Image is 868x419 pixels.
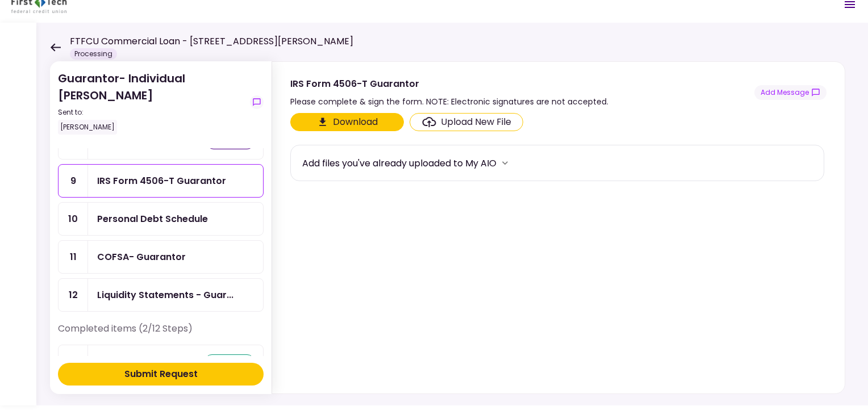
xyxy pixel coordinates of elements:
div: 10 [59,203,88,235]
button: more [496,154,514,171]
div: IRS Form 4506-T Guarantor [97,174,226,188]
div: Guarantor- Individual [PERSON_NAME] [58,70,245,135]
div: [PERSON_NAME] [58,120,117,135]
a: 9IRS Form 4506-T Guarantor [58,164,264,198]
div: 3 [59,345,88,378]
div: Personal Debt Schedule [97,212,208,226]
div: Submit Request [124,367,198,381]
a: 12Liquidity Statements - Guarantor [58,278,264,312]
div: Add files you've already uploaded to My AIO [302,156,496,170]
a: 11COFSA- Guarantor [58,240,264,274]
div: Liquidity Statements - Guarantor [97,288,233,302]
div: ATPC [97,354,122,368]
button: Click here to download the document [290,113,404,131]
button: Submit Request [58,363,264,386]
div: Sent to: [58,107,245,118]
div: Processing [70,48,117,60]
div: 11 [59,241,88,273]
a: 3ATPCsubmitted [58,345,264,378]
div: Please complete & sign the form. NOTE: Electronic signatures are not accepted. [290,95,608,108]
div: 9 [59,165,88,197]
a: 10Personal Debt Schedule [58,202,264,236]
div: 12 [59,279,88,311]
button: show-messages [250,95,264,109]
div: IRS Form 4506-T GuarantorPlease complete & sign the form. NOTE: Electronic signatures are not acc... [272,61,845,394]
span: Click here to upload the required document [410,113,523,131]
div: Completed items (2/12 Steps) [58,322,264,345]
div: Upload New File [441,115,511,129]
div: IRS Form 4506-T Guarantor [290,77,608,91]
h1: FTFCU Commercial Loan - [STREET_ADDRESS][PERSON_NAME] [70,35,353,48]
div: COFSA- Guarantor [97,250,186,264]
button: show-messages [754,85,827,100]
div: submitted [205,354,254,368]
